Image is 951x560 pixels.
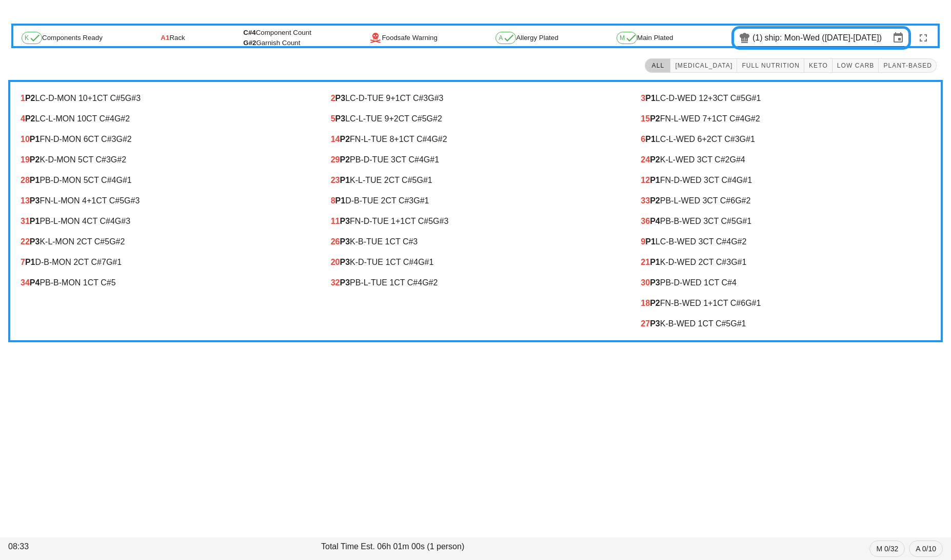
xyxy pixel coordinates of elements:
[675,62,732,69] span: [MEDICAL_DATA]
[641,196,650,205] span: 33
[833,58,879,73] button: Low Carb
[25,258,35,266] b: P1
[499,35,513,41] span: A
[21,278,30,287] span: 34
[331,196,335,205] span: 8
[641,258,650,266] span: 21
[731,258,746,266] span: G#1
[641,278,650,287] span: 30
[650,196,660,205] b: P2
[30,217,40,225] b: P1
[645,58,670,73] button: All
[641,319,930,328] div: K-B-WED 1 CT C#5
[620,35,634,41] span: M
[124,196,140,205] span: G#3
[13,26,938,50] div: Components Ready Rack Foodsafe Warning Allergy Plated Main Plated
[730,319,746,328] span: G#1
[736,217,751,225] span: G#1
[125,94,141,102] span: G#3
[641,114,930,123] div: FN-L-WED 7 CT C#4
[417,176,432,184] span: G#1
[331,114,621,123] div: LC-L-TUE 9 CT C#5
[641,237,930,246] div: LC-B-WED 3 CT C#4
[109,237,125,246] span: G#2
[737,176,752,184] span: G#1
[389,114,399,123] span: +2
[740,135,755,143] span: G#1
[641,94,645,102] span: 3
[340,155,350,164] b: P2
[88,94,97,102] span: +1
[161,33,169,43] span: A1
[433,217,448,225] span: G#3
[650,319,660,328] b: P3
[737,58,804,73] button: Full Nutrition
[641,299,650,307] span: 18
[21,155,310,164] div: K-D-MON 5 CT C#3
[428,94,443,102] span: G#3
[641,94,930,103] div: LC-D-WED 12 CT C#5
[731,237,746,246] span: G#2
[111,155,126,164] span: G#2
[25,35,39,41] span: K
[21,217,30,225] span: 31
[395,217,405,225] span: +1
[21,258,310,267] div: D-B-MON 2 CT C#7
[30,135,40,143] b: P1
[331,237,621,246] div: K-B-TUE 1 CT C#3
[427,114,442,123] span: G#2
[25,94,35,102] b: P2
[331,217,621,226] div: FN-D-TUE 1 CT C#5
[641,176,650,184] span: 12
[883,62,932,69] span: Plant-Based
[641,155,650,164] span: 24
[745,299,761,307] span: G#1
[243,39,256,47] span: G#2
[331,237,340,246] span: 26
[340,135,350,143] b: P2
[641,299,930,308] div: FN-B-WED 1 CT C#6
[30,155,40,164] b: P2
[331,135,340,143] span: 14
[30,237,40,246] b: P3
[707,114,716,123] span: +1
[331,278,340,287] span: 32
[331,176,621,185] div: K-L-TUE 2 CT C#5
[650,155,660,164] b: P2
[649,62,666,69] span: All
[21,278,310,287] div: PB-B-MON 1 CT C#5
[331,135,621,144] div: FN-L-TUE 8 CT C#4
[641,258,930,267] div: K-D-WED 2 CT C#3
[650,299,660,307] b: P2
[21,176,310,185] div: PB-D-MON 5 CT C#4
[21,135,310,144] div: FN-D-MON 6 CT C#3
[708,94,717,102] span: +3
[650,217,660,225] b: P4
[879,58,937,73] button: Plant-Based
[650,176,660,184] b: P1
[413,196,429,205] span: G#1
[641,217,930,226] div: PB-B-WED 3 CT C#5
[645,135,656,143] b: P1
[340,278,350,287] b: P3
[21,155,30,164] span: 19
[25,114,35,123] b: P2
[331,278,621,287] div: PB-L-TUE 1 CT C#4
[745,94,761,102] span: G#1
[21,94,25,102] span: 1
[837,62,875,69] span: Low Carb
[394,135,403,143] span: +1
[641,114,650,123] span: 15
[876,541,898,556] span: M 0/32
[641,217,650,225] span: 36
[87,196,96,205] span: +1
[30,196,40,205] b: P3
[424,155,439,164] span: G#1
[418,258,433,266] span: G#1
[741,62,800,69] span: Full Nutrition
[670,58,737,73] button: [MEDICAL_DATA]
[641,176,930,185] div: FN-D-WED 3 CT C#4
[331,258,621,267] div: K-D-TUE 1 CT C#4
[6,538,319,559] div: 08:33
[916,541,936,556] span: A 0/10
